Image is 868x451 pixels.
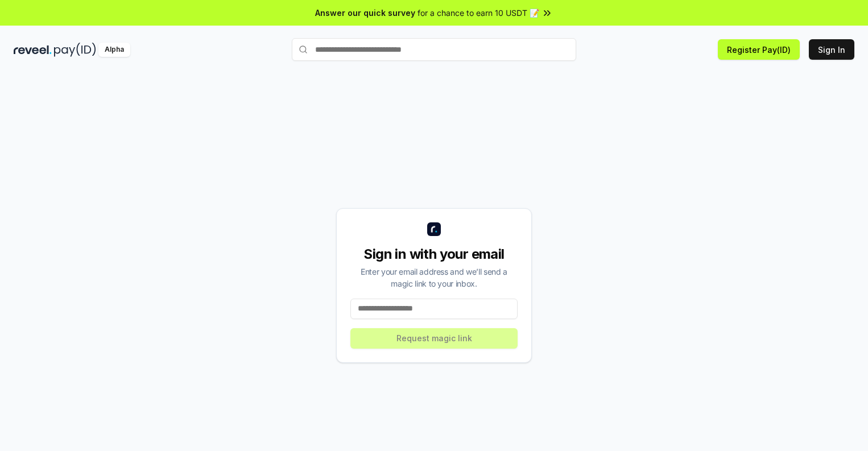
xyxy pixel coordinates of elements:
button: Sign In [809,39,854,60]
img: reveel_dark [14,43,52,57]
button: Register Pay(ID) [718,39,800,60]
span: for a chance to earn 10 USDT 📝 [418,7,539,19]
div: Sign in with your email [350,245,518,263]
div: Enter your email address and we’ll send a magic link to your inbox. [350,266,518,289]
span: Answer our quick survey [315,7,415,19]
div: Alpha [98,43,130,57]
img: logo_small [427,222,441,236]
img: pay_id [54,43,96,57]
